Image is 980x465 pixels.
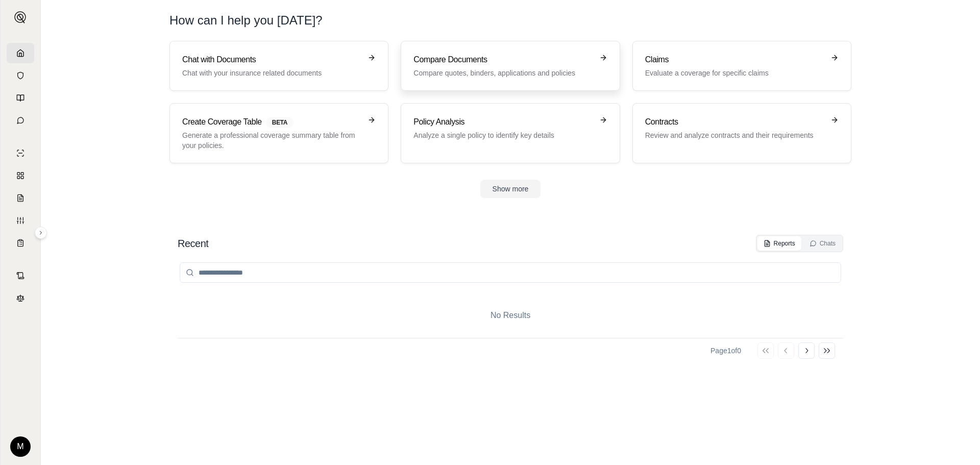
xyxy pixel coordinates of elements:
[266,117,293,128] span: BETA
[480,180,541,198] button: Show more
[7,110,34,131] a: Chat
[7,43,34,63] a: Home
[632,103,851,163] a: ContractsReview and analyze contracts and their requirements
[757,236,801,251] button: Reports
[7,288,34,308] a: Legal Search Engine
[182,54,361,66] h3: Chat with Documents
[7,210,34,231] a: Custom Report
[401,41,620,91] a: Compare DocumentsCompare quotes, binders, applications and policies
[178,293,843,338] div: No Results
[413,130,593,140] p: Analyze a single policy to identify key details
[7,88,34,108] a: Prompt Library
[810,239,836,248] div: Chats
[413,68,593,78] p: Compare quotes, binders, applications and policies
[803,236,842,251] button: Chats
[645,68,824,78] p: Evaluate a coverage for specific claims
[169,12,851,29] h1: How can I help you [DATE]?
[182,68,361,78] p: Chat with your insurance related documents
[182,116,361,128] h3: Create Coverage Table
[645,54,824,66] h3: Claims
[413,54,593,66] h3: Compare Documents
[7,65,34,86] a: Documents Vault
[169,41,388,91] a: Chat with DocumentsChat with your insurance related documents
[632,41,851,91] a: ClaimsEvaluate a coverage for specific claims
[14,11,27,23] img: Expand sidebar
[401,103,620,163] a: Policy AnalysisAnalyze a single policy to identify key details
[7,233,34,253] a: Coverage Table
[764,239,795,248] div: Reports
[7,265,34,286] a: Contract Analysis
[7,188,34,208] a: Claim Coverage
[710,346,741,356] div: Page 1 of 0
[10,7,31,28] button: Expand sidebar
[645,130,824,140] p: Review and analyze contracts and their requirements
[645,116,824,128] h3: Contracts
[182,130,361,151] p: Generate a professional coverage summary table from your policies.
[413,116,593,128] h3: Policy Analysis
[169,103,388,163] a: Create Coverage TableBETAGenerate a professional coverage summary table from your policies.
[7,165,34,186] a: Policy Comparisons
[35,227,47,239] button: Expand sidebar
[10,436,31,457] div: M
[7,143,34,163] a: Single Policy
[178,236,208,251] h2: Recent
